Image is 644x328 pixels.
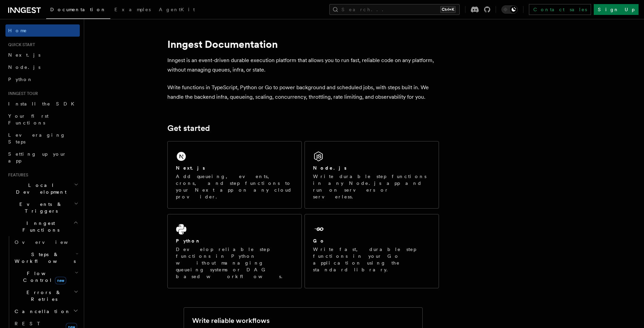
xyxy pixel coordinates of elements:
h2: Node.js [313,165,347,171]
span: Flow Control [12,270,75,284]
a: Next.jsAdd queueing, events, crons, and step functions to your Next app on any cloud provider. [167,141,302,209]
button: Toggle dark mode [501,5,518,14]
a: AgentKit [155,2,199,18]
span: Steps & Workflows [12,251,76,265]
p: Write functions in TypeScript, Python or Go to power background and scheduled jobs, with steps bu... [167,83,439,102]
a: Get started [167,123,210,133]
button: Cancellation [12,305,80,317]
a: Leveraging Steps [5,129,80,148]
span: Home [8,27,27,34]
a: Node.js [5,61,80,73]
p: Develop reliable step functions in Python without managing queueing systems or DAG based workflows. [176,246,293,280]
span: Overview [15,239,85,245]
a: GoWrite fast, durable step functions in your Go application using the standard library. [305,214,439,288]
button: Search...Ctrl+K [329,4,460,15]
span: Inngest Functions [5,220,73,233]
a: Contact sales [529,4,591,15]
span: Quick start [5,42,35,47]
button: Flow Controlnew [12,267,80,286]
a: Setting up your app [5,148,80,167]
span: Documentation [50,7,106,12]
span: Local Development [5,182,74,195]
p: Inngest is an event-driven durable execution platform that allows you to run fast, reliable code ... [167,56,439,75]
kbd: Ctrl+K [440,6,456,13]
a: Next.js [5,49,80,61]
a: PythonDevelop reliable step functions in Python without managing queueing systems or DAG based wo... [167,214,302,288]
a: Node.jsWrite durable step functions in any Node.js app and run on servers or serverless. [305,141,439,209]
span: Setting up your app [8,151,67,163]
p: Add queueing, events, crons, and step functions to your Next app on any cloud provider. [176,173,293,200]
p: Write fast, durable step functions in your Go application using the standard library. [313,246,430,273]
span: Leveraging Steps [8,132,66,144]
h1: Inngest Documentation [167,38,439,50]
span: AgentKit [159,7,195,12]
span: Cancellation [12,308,71,315]
button: Steps & Workflows [12,248,80,267]
span: Events & Triggers [5,201,74,214]
span: Your first Functions [8,113,49,126]
a: Overview [12,236,80,248]
button: Local Development [5,179,80,198]
h2: Write reliable workflows [192,316,270,325]
a: Documentation [46,2,110,19]
span: Next.js [8,52,40,58]
span: new [55,277,66,284]
span: Features [5,172,28,178]
h2: Next.js [176,165,205,171]
p: Write durable step functions in any Node.js app and run on servers or serverless. [313,173,430,200]
span: Node.js [8,64,40,70]
span: Inngest tour [5,91,38,96]
h2: Python [176,237,201,244]
a: Install the SDK [5,98,80,110]
span: Examples [114,7,151,12]
span: Errors & Retries [12,289,74,303]
h2: Go [313,237,325,244]
a: Examples [110,2,155,18]
button: Inngest Functions [5,217,80,236]
span: Python [8,77,33,82]
a: Python [5,73,80,85]
button: Events & Triggers [5,198,80,217]
a: Sign Up [594,4,639,15]
span: Install the SDK [8,101,78,107]
button: Errors & Retries [12,286,80,305]
a: Home [5,24,80,37]
a: Your first Functions [5,110,80,129]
